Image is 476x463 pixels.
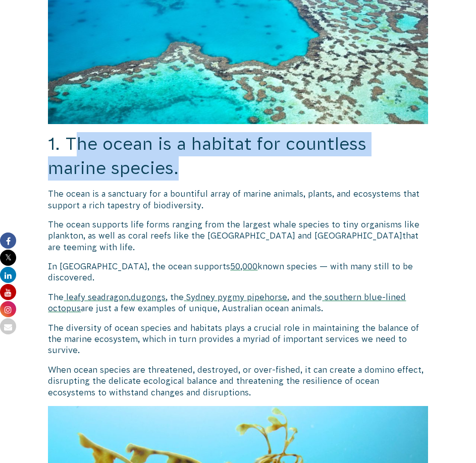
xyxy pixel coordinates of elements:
[66,293,129,302] span: leafy seadragon
[48,262,230,271] span: In [GEOGRAPHIC_DATA], the ocean supports
[48,189,419,209] span: The ocean is a sanctuary for a bountiful array of marine animals, plants, and ecosystems that sup...
[48,134,366,178] span: 1. The ocean is a habitat for countless marine species.
[48,323,419,355] span: The diversity of ocean species and habitats plays a crucial role in maintaining the balance of th...
[64,293,129,302] a: leafy seadragon
[184,293,287,302] a: Sydney pygmy pipehorse
[287,293,322,302] span: , and the
[186,293,287,302] span: Sydney pygmy pipehorse
[48,365,424,397] span: When ocean species are threatened, destroyed, or over-fished, it can create a domino effect, disr...
[129,293,131,302] span: ,
[48,293,64,302] span: The
[230,262,257,271] a: 50,000
[81,304,323,313] span: are just a few examples of unique, Australian ocean animals.
[131,293,166,302] a: dugongs
[314,231,402,240] span: [GEOGRAPHIC_DATA]
[48,220,419,240] span: The ocean supports life forms ranging from the largest whale species to tiny organisms like plank...
[166,293,184,302] span: , the
[48,231,418,251] span: that are teeming with life.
